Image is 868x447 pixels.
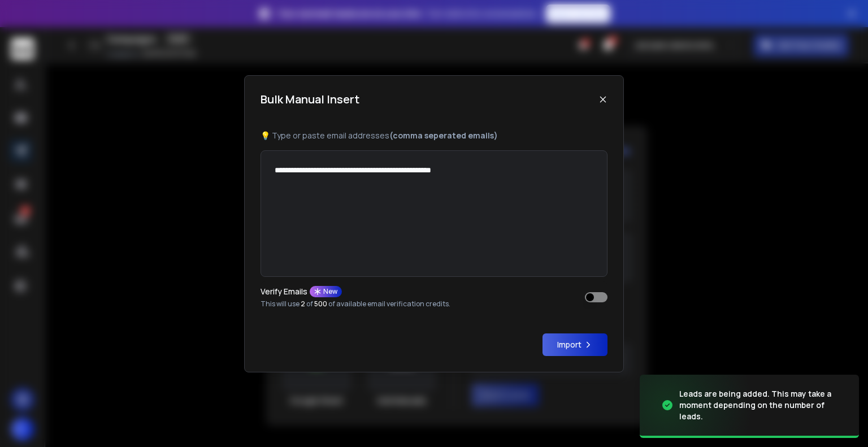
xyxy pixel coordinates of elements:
[679,388,845,422] div: Leads are being added. This may take a moment depending on the number of leads.
[389,130,498,141] b: (comma seperated emails)
[310,286,342,297] div: New
[261,92,359,107] h1: Bulk Manual Insert
[640,372,753,439] img: image
[542,333,607,356] button: Import
[261,130,607,141] p: 💡 Type or paste email addresses
[301,299,305,309] span: 2
[261,288,307,296] p: Verify Emails
[314,299,327,309] span: 500
[261,300,450,309] p: This will use of of available email verification credits.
